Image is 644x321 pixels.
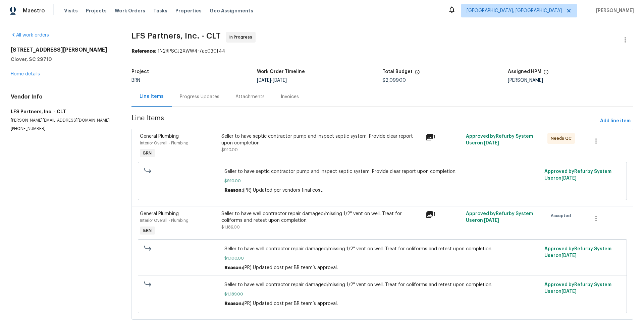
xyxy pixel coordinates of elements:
[600,117,631,125] span: Add line item
[425,210,462,218] div: 1
[382,78,406,83] span: $2,099.00
[11,47,115,53] h2: [STREET_ADDRESS][PERSON_NAME]
[11,56,115,63] h5: Clover, SC 29710
[64,7,78,14] span: Visits
[224,178,541,184] span: $910.00
[484,141,499,145] span: [DATE]
[257,78,287,83] span: -
[257,69,305,74] h5: Work Order Timeline
[273,78,287,83] span: [DATE]
[141,227,154,234] span: BRN
[11,93,115,100] h4: Vendor Info
[551,135,574,142] span: Needs QC
[23,7,45,14] span: Maestro
[11,108,115,115] h5: LFS Partners, Inc. - CLT
[140,218,189,222] span: Interior Overall - Plumbing
[425,133,462,141] div: 1
[544,169,611,181] span: Approved by Refurby System User on
[281,93,299,100] div: Invoices
[466,211,533,223] span: Approved by Refurby System User on
[543,69,549,78] span: The hpm assigned to this work order.
[243,265,338,270] span: (PR) Updated cost per BR team’s approval.
[131,49,156,54] b: Reference:
[224,168,541,175] span: Seller to have septic contractor pump and inspect septic system. Provide clear report upon comple...
[508,69,541,74] h5: Assigned HPM
[131,115,597,127] span: Line Items
[544,282,611,294] span: Approved by Refurby System User on
[140,141,189,145] span: Interior Overall - Plumbing
[257,78,271,83] span: [DATE]
[86,7,107,14] span: Projects
[131,48,633,55] div: 1N2RPSCJ2XWW4-7ae030f44
[153,8,167,13] span: Tasks
[131,78,140,83] span: BRN
[224,255,541,262] span: $1,100.00
[224,246,541,252] span: Seller to have well contractor repair damaged/missing 1/2" vent on well. Treat for coliforms and ...
[508,78,633,83] div: [PERSON_NAME]
[224,301,243,306] span: Reason:
[11,118,115,123] p: [PERSON_NAME][EMAIL_ADDRESS][DOMAIN_NAME]
[210,7,253,14] span: Geo Assignments
[551,212,574,219] span: Accepted
[115,7,145,14] span: Work Orders
[141,150,154,156] span: BRN
[11,33,49,38] a: All work orders
[243,301,338,306] span: (PR) Updated cost per BR team’s approval.
[140,134,179,139] span: General Plumbing
[484,218,499,223] span: [DATE]
[467,7,562,14] span: [GEOGRAPHIC_DATA], [GEOGRAPHIC_DATA]
[224,188,243,193] span: Reason:
[140,211,179,216] span: General Plumbing
[597,115,633,127] button: Add line item
[224,291,541,298] span: $1,189.00
[221,133,421,146] div: Seller to have septic contractor pump and inspect septic system. Provide clear report upon comple...
[221,225,240,229] span: $1,189.00
[382,69,413,74] h5: Total Budget
[243,188,323,193] span: (PR) Updated per vendors final cost.
[466,134,533,145] span: Approved by Refurby System User on
[224,265,243,270] span: Reason:
[229,34,255,41] span: In Progress
[235,93,265,100] div: Attachments
[175,7,202,14] span: Properties
[11,72,40,76] a: Home details
[140,93,164,100] div: Line Items
[561,176,577,181] span: [DATE]
[593,7,634,14] span: [PERSON_NAME]
[561,289,577,294] span: [DATE]
[415,69,420,78] span: The total cost of line items that have been proposed by Opendoor. This sum includes line items th...
[131,69,149,74] h5: Project
[11,126,115,132] p: [PHONE_NUMBER]
[544,247,611,258] span: Approved by Refurby System User on
[561,253,577,258] span: [DATE]
[131,32,221,40] span: LFS Partners, Inc. - CLT
[180,93,219,100] div: Progress Updates
[224,281,541,288] span: Seller to have well contractor repair damaged/missing 1/2" vent on well. Treat for coliforms and ...
[221,148,238,152] span: $910.00
[221,210,421,224] div: Seller to have well contractor repair damaged/missing 1/2" vent on well. Treat for coliforms and ...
